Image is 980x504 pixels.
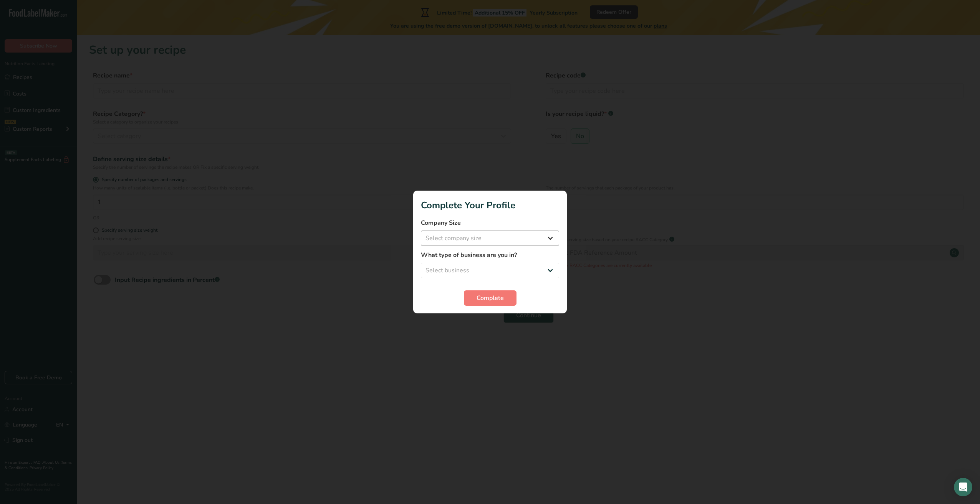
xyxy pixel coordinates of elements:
span: Complete [477,293,504,303]
button: Complete [464,290,516,306]
div: Open Intercom Messenger [954,478,972,496]
label: Company Size [421,218,559,227]
h1: Complete Your Profile [421,198,559,212]
label: What type of business are you in? [421,250,559,260]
